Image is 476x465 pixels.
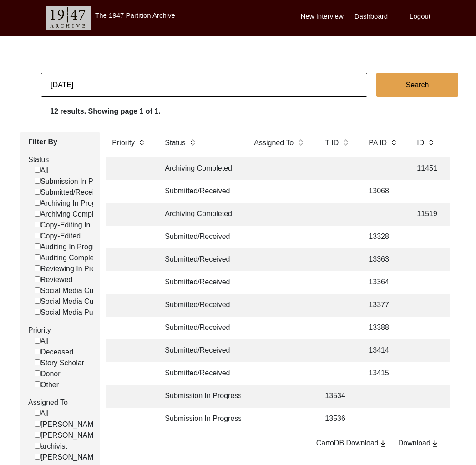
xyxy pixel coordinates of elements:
input: Search... [41,73,367,97]
img: header-logo.png [46,6,91,30]
label: Logout [410,11,430,22]
label: Story Scholar [35,358,84,369]
td: Submission In Progress [159,385,241,408]
label: Status [28,154,93,165]
td: 13363 [363,248,404,271]
input: [PERSON_NAME] [35,421,41,427]
input: Copy-Edited [35,232,41,238]
input: Submitted/Received [35,189,41,195]
label: Archiving In Progress [35,198,110,209]
input: Other [35,381,41,387]
input: Donor [35,370,41,376]
label: Reviewing In Progress [35,263,113,274]
label: Priority [112,137,135,148]
td: 13328 [363,226,404,248]
td: 11519 [411,203,440,226]
td: Submitted/Received [159,271,241,294]
label: All [35,165,49,176]
label: Social Media Curation In Progress [35,285,151,296]
td: 13534 [319,385,356,408]
input: Deceased [35,349,41,354]
label: Copy-Edited [35,231,81,242]
td: Submitted/Received [159,317,241,339]
label: Archiving Completed [35,209,108,220]
td: Archiving Completed [159,203,241,226]
label: Donor [35,369,61,379]
label: Reviewed [35,274,72,285]
label: Other [35,379,59,390]
label: The 1947 Partition Archive [95,11,175,19]
div: CartoDB Download [316,438,387,449]
img: sort-button.png [428,137,434,147]
label: All [35,408,49,419]
label: Submission In Progress [35,176,117,187]
input: [PERSON_NAME] [35,432,41,438]
label: Submitted/Received [35,187,106,198]
input: Archiving In Progress [35,200,41,206]
label: Filter By [28,136,93,147]
input: Archiving Completed [35,211,41,217]
label: [PERSON_NAME] [35,452,101,463]
input: Copy-Editing In Progress [35,222,41,227]
label: Auditing Completed [35,253,104,263]
input: All [35,167,41,173]
img: sort-button.png [390,137,397,147]
td: 13414 [363,339,404,362]
label: Assigned To [28,397,93,408]
label: All [35,336,49,347]
button: Search [376,73,458,97]
label: Copy-Editing In Progress [35,220,122,231]
td: 11451 [411,157,440,180]
div: Download [398,438,439,449]
label: T ID [325,137,339,148]
label: archivist [35,441,67,452]
label: Dashboard [354,11,388,22]
input: archivist [35,443,41,449]
label: Deceased [35,347,73,358]
input: Auditing Completed [35,254,41,260]
td: 13536 [319,408,356,430]
img: download-button.png [379,440,387,448]
label: [PERSON_NAME] [35,419,101,430]
img: sort-button.png [138,137,145,147]
label: Social Media Curated [35,296,110,307]
td: 13377 [363,294,404,317]
label: PA ID [369,137,387,148]
label: ID [417,137,424,148]
td: Submitted/Received [159,339,241,362]
label: New Interview [301,11,344,22]
input: Story Scholar [35,359,41,365]
input: Social Media Curated [35,298,41,304]
label: Auditing In Progress [35,242,106,253]
label: [PERSON_NAME] [35,430,101,441]
label: Assigned To [254,137,294,148]
td: Submitted/Received [159,362,241,385]
input: All [35,410,41,416]
img: sort-button.png [189,137,196,147]
td: Submitted/Received [159,248,241,271]
input: Auditing In Progress [35,243,41,249]
input: Reviewed [35,276,41,282]
input: Reviewing In Progress [35,265,41,271]
input: [PERSON_NAME] [35,454,41,460]
td: 13364 [363,271,404,294]
td: Submission In Progress [159,408,241,430]
label: Social Media Published [35,307,116,318]
input: Social Media Curation In Progress [35,287,41,293]
label: Priority [28,325,93,336]
img: sort-button.png [342,137,349,147]
img: download-button.png [430,440,439,448]
input: All [35,338,41,344]
td: Submitted/Received [159,294,241,317]
td: 13068 [363,180,404,203]
input: Submission In Progress [35,178,41,184]
td: 13388 [363,317,404,339]
td: Archiving Completed [159,157,241,180]
label: 12 results. Showing page 1 of 1. [50,106,161,117]
td: Submitted/Received [159,226,241,248]
td: 13415 [363,362,404,385]
input: Social Media Published [35,309,41,315]
td: Submitted/Received [159,180,241,203]
img: sort-button.png [297,137,304,147]
label: Status [165,137,185,148]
